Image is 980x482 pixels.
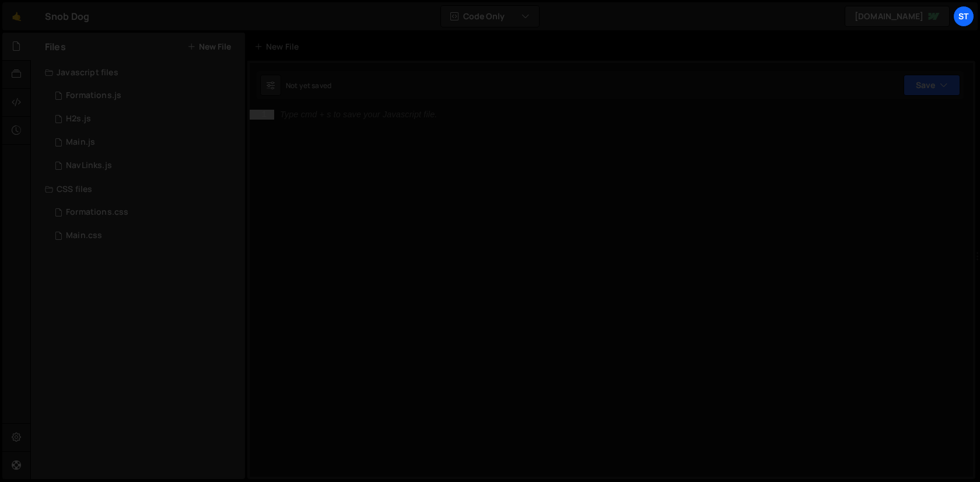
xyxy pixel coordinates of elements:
div: NavLinks.js [66,160,112,171]
div: Javascript files [31,61,245,84]
a: St [953,6,974,27]
div: 16673/45522.js [45,154,245,177]
div: H2s.js [66,114,91,124]
div: Formations.js [66,90,121,101]
div: Main.js [66,137,95,148]
div: 1 [250,110,274,120]
div: CSS files [31,177,245,201]
div: 16673/45489.js [45,131,245,154]
div: 16673/45490.js [45,107,245,131]
div: Type cmd + s to save your Javascript file. [280,110,437,119]
div: 16673/45495.css [45,201,245,224]
button: New File [187,42,231,51]
a: [DOMAIN_NAME] [845,6,950,27]
div: New File [254,41,303,53]
h2: Files [45,40,66,53]
button: Code Only [441,6,539,27]
div: Main.css [66,230,102,241]
button: Save [904,75,960,96]
div: Not yet saved [286,81,331,90]
div: Formations.css [66,207,128,218]
div: Snob Dog [45,9,89,23]
div: 16673/45493.js [45,84,245,107]
a: 🤙 [2,2,31,30]
div: 16673/45521.css [45,224,245,247]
